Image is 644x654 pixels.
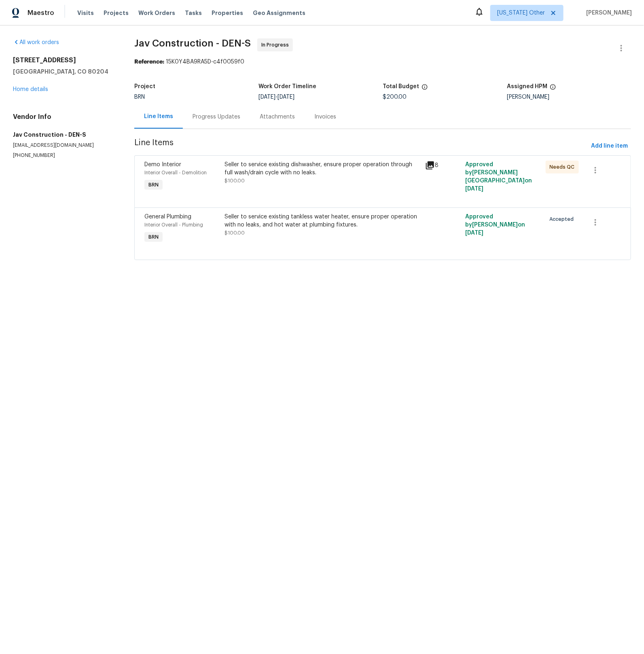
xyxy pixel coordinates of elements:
[134,94,145,100] span: BRN
[465,230,483,236] span: [DATE]
[193,113,240,121] div: Progress Updates
[383,84,419,89] h5: Total Budget
[145,233,162,241] span: BRN
[13,152,115,159] p: [PHONE_NUMBER]
[225,178,245,183] span: $100.00
[212,9,243,17] span: Properties
[314,113,336,121] div: Invoices
[13,142,115,149] p: [EMAIL_ADDRESS][DOMAIN_NAME]
[144,222,203,227] span: Interior Overall - Plumbing
[383,94,407,100] span: $200.00
[134,84,155,89] h5: Project
[144,214,191,220] span: General Plumbing
[13,131,115,139] h5: Jav Construction - DEN-S
[261,41,292,49] span: In Progress
[134,59,164,65] b: Reference:
[507,94,631,100] div: [PERSON_NAME]
[13,87,48,92] a: Home details
[13,56,115,64] h2: [STREET_ADDRESS]
[185,10,202,16] span: Tasks
[465,214,525,236] span: Approved by [PERSON_NAME] on
[77,9,94,17] span: Visits
[104,9,129,17] span: Projects
[591,141,628,151] span: Add line item
[138,9,175,17] span: Work Orders
[422,84,428,94] span: The total cost of line items that have been proposed by Opendoor. This sum includes line items th...
[258,94,294,100] span: -
[225,231,245,235] span: $100.00
[258,94,275,100] span: [DATE]
[13,40,59,45] a: All work orders
[134,38,251,48] span: Jav Construction - DEN-S
[134,58,631,66] div: 15K0Y4BA9RA5D-c4f0059f0
[278,94,294,100] span: [DATE]
[28,9,54,17] span: Maestro
[134,139,588,154] span: Line Items
[13,113,115,121] h4: Vendor Info
[550,215,577,223] span: Accepted
[260,113,295,121] div: Attachments
[425,161,460,170] div: 8
[258,84,316,89] h5: Work Order Timeline
[583,9,632,17] span: [PERSON_NAME]
[144,112,173,121] div: Line Items
[13,68,115,76] h5: [GEOGRAPHIC_DATA], CO 80204
[225,213,421,229] div: Seller to service existing tankless water heater, ensure proper operation with no leaks, and hot ...
[144,162,181,167] span: Demo Interior
[465,162,532,192] span: Approved by [PERSON_NAME][GEOGRAPHIC_DATA] on
[550,163,578,171] span: Needs QC
[465,186,483,192] span: [DATE]
[225,161,421,177] div: Seller to service existing dishwasher, ensure proper operation through full wash/drain cycle with...
[497,9,545,17] span: [US_STATE] Other
[145,181,162,189] span: BRN
[507,84,547,89] h5: Assigned HPM
[550,84,556,94] span: The hpm assigned to this work order.
[253,9,305,17] span: Geo Assignments
[588,139,631,154] button: Add line item
[144,170,207,175] span: Interior Overall - Demolition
